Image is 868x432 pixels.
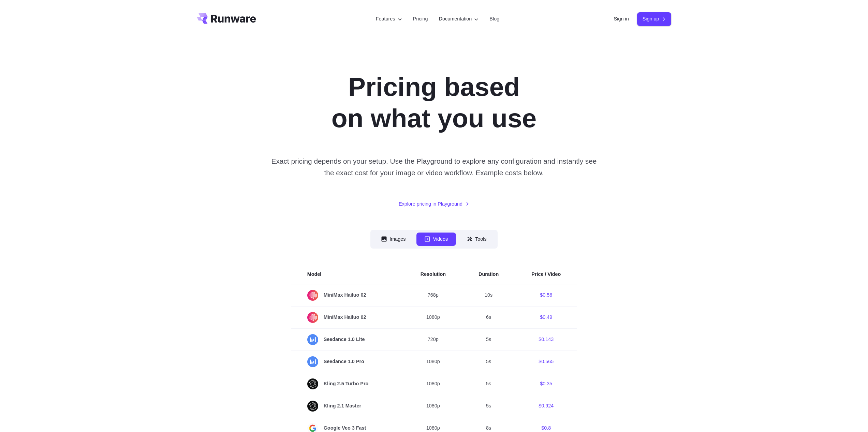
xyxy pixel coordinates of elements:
th: Price / Video [515,265,577,284]
td: 5s [462,328,515,351]
td: 1080p [404,395,462,417]
a: Sign up [637,12,672,26]
span: Seedance 1.0 Lite [307,334,388,345]
td: 10s [462,284,515,307]
span: MiniMax Hailuo 02 [307,312,388,323]
td: $0.56 [515,284,577,307]
td: 6s [462,306,515,328]
span: Seedance 1.0 Pro [307,356,388,367]
td: $0.35 [515,373,577,395]
td: 5s [462,395,515,417]
span: Kling 2.5 Turbo Pro [307,378,388,389]
p: Exact pricing depends on your setup. Use the Playground to explore any configuration and instantl... [268,155,600,178]
h1: Pricing based on what you use [244,71,624,134]
label: Features [376,15,402,23]
td: 720p [404,328,462,351]
span: MiniMax Hailuo 02 [307,290,388,301]
td: $0.49 [515,306,577,328]
a: Pricing [413,15,428,23]
td: 1080p [404,373,462,395]
td: 1080p [404,306,462,328]
td: 5s [462,351,515,373]
td: 768p [404,284,462,307]
a: Explore pricing in Playground [399,200,469,208]
th: Duration [462,265,515,284]
td: $0.565 [515,351,577,373]
label: Documentation [439,15,479,23]
a: Blog [489,15,499,23]
button: Images [373,233,414,246]
button: Tools [459,233,495,246]
th: Model [291,265,404,284]
td: $0.924 [515,395,577,417]
td: $0.143 [515,328,577,351]
td: 1080p [404,351,462,373]
span: Kling 2.1 Master [307,401,388,412]
th: Resolution [404,265,462,284]
td: 5s [462,373,515,395]
a: Go to / [197,13,256,24]
button: Videos [416,233,456,246]
a: Sign in [614,15,629,23]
